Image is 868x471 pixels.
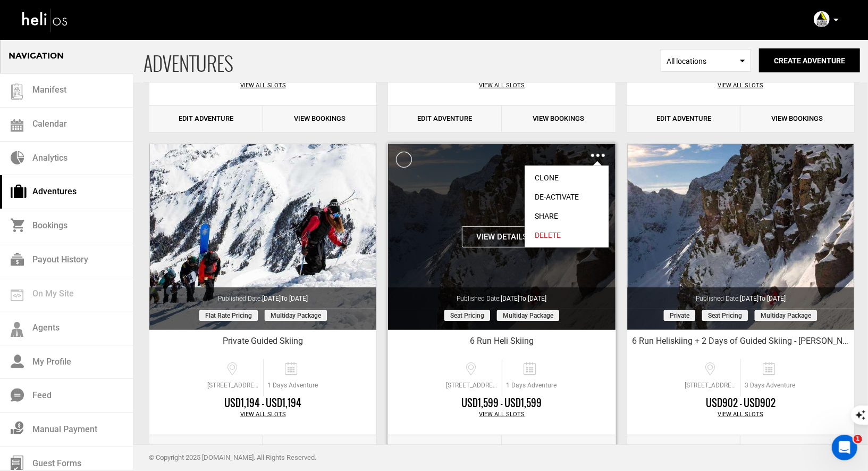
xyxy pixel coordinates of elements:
[627,335,854,351] div: 6 Run Heliskiing + 2 Days of Guided Skiing - [PERSON_NAME] Crew
[281,295,308,302] span: to [DATE]
[388,396,615,410] div: USD1,599 - USD1,599
[627,106,741,132] a: Edit Adventure
[443,381,502,390] span: [STREET_ADDRESS]
[502,435,616,461] a: View Bookings
[740,435,854,461] a: View Bookings
[525,187,609,206] a: De-Activate
[388,287,615,303] div: Published Date:
[740,295,786,302] span: [DATE]
[502,381,560,390] span: 1 Days Adventure
[11,119,23,132] img: calendar.svg
[388,435,502,461] a: Edit Adventure
[832,435,857,460] iframe: Intercom live chat
[661,49,751,72] span: Select box activate
[149,396,376,410] div: USD1,194 - USD1,194
[627,435,741,461] a: Edit Adventure
[444,310,490,321] span: Seat Pricing
[667,56,745,67] span: All locations
[525,226,609,245] a: Delete
[759,48,860,72] button: Create Adventure
[388,106,502,132] a: Edit Adventure
[702,310,748,321] span: Seat Pricing
[205,381,263,390] span: [STREET_ADDRESS]
[149,287,376,303] div: Published Date:
[682,381,740,390] span: [STREET_ADDRESS]
[664,310,695,321] span: Private
[149,410,376,419] div: View All Slots
[591,154,605,157] img: images
[144,39,661,82] span: ADVENTURES
[21,6,69,34] img: heli-logo
[263,435,377,461] a: View Bookings
[149,435,263,461] a: Edit Adventure
[11,322,23,337] img: agents-icon.svg
[740,106,854,132] a: View Bookings
[525,168,609,187] a: Clone
[149,81,376,90] div: View All Slots
[263,106,377,132] a: View Bookings
[264,381,322,390] span: 1 Days Adventure
[502,106,616,132] a: View Bookings
[814,11,830,27] img: b3bcc865aaab25ac3536b0227bee0eb5.png
[149,106,263,132] a: Edit Adventure
[388,335,615,351] div: 6 Run Heli Skiing
[741,381,799,390] span: 3 Days Adventure
[9,84,25,100] img: guest-list.svg
[627,410,854,419] div: View All Slots
[497,310,559,321] span: Multiday package
[149,335,376,351] div: Private Guided Skiing
[388,81,615,90] div: View All Slots
[519,295,546,302] span: to [DATE]
[627,81,854,90] div: View All Slots
[759,295,786,302] span: to [DATE]
[525,206,609,226] a: Share
[11,290,23,301] img: on_my_site.svg
[388,410,615,419] div: View All Slots
[755,310,817,321] span: Multiday package
[262,295,308,302] span: [DATE]
[627,396,854,410] div: USD902 - USD902
[627,287,854,303] div: Published Date:
[501,295,546,302] span: [DATE]
[462,226,542,247] button: View Details
[265,310,327,321] span: Multiday package
[199,310,258,321] span: Flat Rate Pricing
